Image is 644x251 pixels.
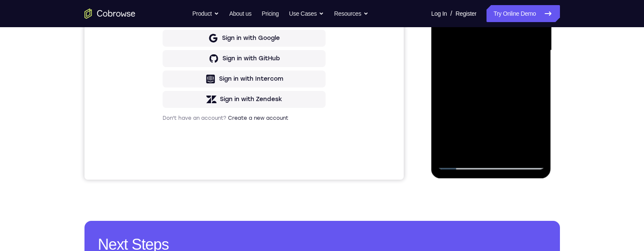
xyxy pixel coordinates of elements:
div: Sign in with GitHub [138,159,195,168]
button: Sign in with GitHub [78,155,241,172]
button: Sign in with Intercom [78,175,241,192]
div: Sign in with Zendesk [135,200,198,209]
button: Sign in with Zendesk [78,196,241,213]
a: Register [456,5,476,22]
div: Sign in with Google [138,139,195,147]
button: Resources [334,5,368,22]
button: Sign in with Google [78,135,241,152]
a: Pricing [262,5,278,22]
p: Don't have an account? [78,220,241,226]
a: Go to the home page [84,8,135,19]
a: Log In [431,5,447,22]
span: / [450,8,452,19]
a: Create a new account [143,220,204,226]
div: Sign in with Intercom [135,180,199,188]
button: Use Cases [289,5,324,22]
p: or [155,121,164,128]
a: About us [229,5,251,22]
a: Try Online Demo [487,5,560,22]
button: Product [192,5,219,22]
